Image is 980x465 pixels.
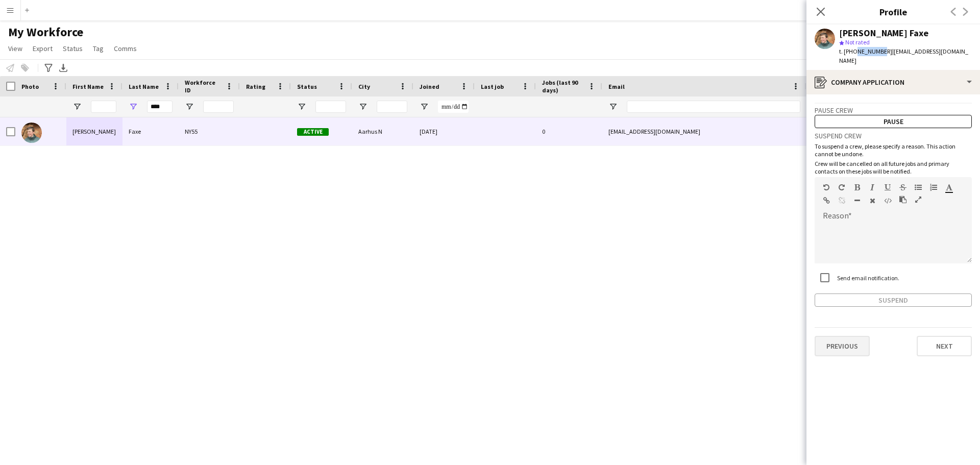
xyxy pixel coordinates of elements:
[542,79,584,94] span: Jobs (last 90 days)
[884,183,891,191] button: Underline
[63,44,83,53] span: Status
[315,101,346,113] input: Status Filter Input
[33,44,53,53] span: Export
[815,115,972,128] button: Pause
[815,160,972,175] p: Crew will be cancelled on all future jobs and primary contacts on these jobs will be notified.
[413,117,475,145] div: [DATE]
[203,101,234,113] input: Workforce ID Filter Input
[815,131,972,140] h3: Suspend crew
[627,101,800,113] input: Email Filter Input
[147,101,173,113] input: Last Name Filter Input
[420,102,429,111] button: Open Filter Menu
[915,195,922,204] button: Fullscreen
[89,42,108,55] a: Tag
[884,197,891,205] button: HTML Code
[839,29,928,38] div: [PERSON_NAME] Faxe
[823,183,830,191] button: Undo
[869,183,876,191] button: Italic
[8,44,22,53] span: View
[899,183,906,191] button: Strikethrough
[845,38,870,46] span: Not rated
[358,83,370,90] span: City
[945,183,952,191] button: Text Color
[297,83,317,90] span: Status
[377,101,407,113] input: City Filter Input
[129,102,138,111] button: Open Filter Menu
[806,5,980,18] h3: Profile
[122,117,179,145] div: Faxe
[4,42,27,55] a: View
[42,62,55,74] app-action-btn: Advanced filters
[185,79,222,94] span: Workforce ID
[8,25,83,40] span: My Workforce
[59,42,87,55] a: Status
[899,195,906,204] button: Paste as plain text
[352,117,413,145] div: Aarhus N
[869,197,876,205] button: Clear Formatting
[838,183,845,191] button: Redo
[608,102,618,111] button: Open Filter Menu
[21,123,42,143] img: Birk Julsgaard Faxe
[608,83,625,90] span: Email
[358,102,367,111] button: Open Filter Menu
[917,336,972,356] button: Next
[823,197,830,205] button: Insert Link
[806,70,980,94] div: Company application
[815,336,870,356] button: Previous
[602,117,806,145] div: [EMAIL_ADDRESS][DOMAIN_NAME]
[915,183,922,191] button: Unordered List
[839,47,968,64] span: | [EMAIL_ADDRESS][DOMAIN_NAME]
[297,128,329,136] span: Active
[835,274,899,282] label: Send email notification.
[21,83,39,90] span: Photo
[481,83,504,90] span: Last job
[246,83,265,90] span: Rating
[129,83,159,90] span: Last Name
[91,101,116,113] input: First Name Filter Input
[72,102,82,111] button: Open Filter Menu
[420,83,439,90] span: Joined
[179,117,240,145] div: NY55
[57,62,69,74] app-action-btn: Export XLSX
[29,42,57,55] a: Export
[72,83,104,90] span: First Name
[815,142,972,158] p: To suspend a crew, please specify a reason. This action cannot be undone.
[297,102,306,111] button: Open Filter Menu
[853,183,861,191] button: Bold
[853,197,861,205] button: Horizontal Line
[438,101,469,113] input: Joined Filter Input
[185,102,194,111] button: Open Filter Menu
[114,44,137,53] span: Comms
[536,117,602,145] div: 0
[839,47,892,55] span: t. [PHONE_NUMBER]
[930,183,937,191] button: Ordered List
[110,42,141,55] a: Comms
[815,106,972,115] h3: Pause crew
[93,44,104,53] span: Tag
[66,117,122,145] div: [PERSON_NAME]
